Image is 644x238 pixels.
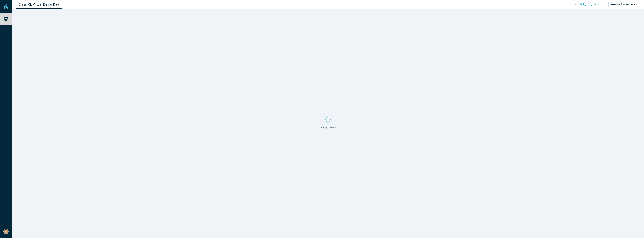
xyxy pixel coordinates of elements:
[16,0,62,9] a: Class XL Virtual Demo Day
[608,2,640,7] button: Feedback to Alchemist
[3,229,9,234] img: Brandon Farwell's Account
[3,4,9,9] img: Alchemist Vault Logo
[570,1,606,7] a: Modify My Registration
[318,125,338,129] p: Loading content...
